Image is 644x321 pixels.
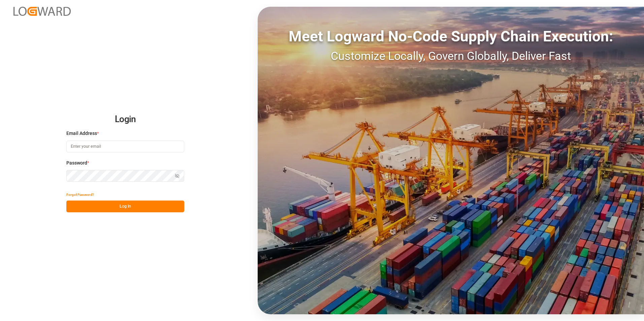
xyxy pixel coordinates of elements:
[258,47,644,65] div: Customize Locally, Govern Globally, Deliver Fast
[66,189,94,201] button: Forgot Password?
[66,109,184,130] h2: Login
[66,201,184,212] button: Log In
[258,25,644,47] div: Meet Logward No-Code Supply Chain Execution:
[66,141,184,152] input: Enter your email
[66,130,97,137] span: Email Address
[13,7,71,16] img: Logward_new_orange.png
[66,159,87,167] span: Password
